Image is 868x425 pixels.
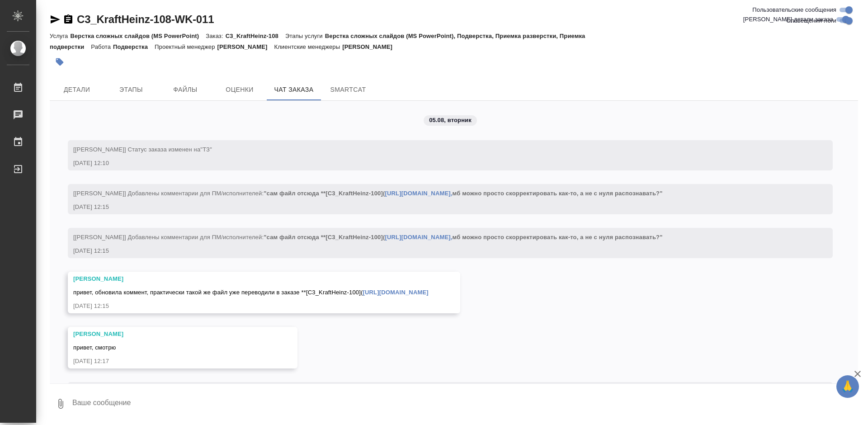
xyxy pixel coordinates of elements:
span: 🙏 [840,377,855,396]
p: Подверстка [113,43,155,50]
span: "сам файл отсюда **[C3_KraftHeinz-100]( мб можно просто скорректировать как-то, а не с нуля распо... [264,234,662,241]
span: SmartCat [326,84,370,95]
div: [DATE] 12:15 [73,302,429,311]
div: [PERSON_NAME] [73,274,429,283]
p: [PERSON_NAME] [342,43,399,50]
a: [URL][DOMAIN_NAME], [385,234,452,241]
button: Скопировать ссылку [63,14,74,25]
div: [DATE] 12:17 [73,357,266,366]
span: [[PERSON_NAME]] Статус заказа изменен на [73,146,212,153]
span: Чат заказа [272,84,316,95]
span: привет, смотрю [73,344,116,351]
span: [[PERSON_NAME]] Добавлены комментарии для ПМ/исполнителей: [73,234,663,241]
span: Файлы [164,84,207,95]
span: привет, обновила коммент, практически такой же файл уже переводили в заказе **[C3_KraftHeinz-100]( [73,289,429,296]
p: Верстка сложных слайдов (MS PowerPoint) [70,33,206,39]
p: Клиентские менеджеры [274,43,342,50]
p: C3_KraftHeinz-108 [226,33,285,39]
span: Оценки [218,84,261,95]
div: [DATE] 12:10 [73,159,801,168]
button: Скопировать ссылку для ЯМессенджера [50,14,61,25]
a: [URL][DOMAIN_NAME] [363,289,428,296]
span: Этапы [109,84,153,95]
span: Пользовательские сообщения [752,5,836,14]
div: [DATE] 12:15 [73,203,801,212]
span: Оповещения-логи [786,16,836,25]
div: [PERSON_NAME] [73,330,266,339]
button: 🙏 [836,375,859,398]
a: C3_KraftHeinz-108-WK-011 [77,13,214,25]
a: [URL][DOMAIN_NAME], [385,190,452,197]
p: [PERSON_NAME] [217,43,274,50]
span: "сам файл отсюда **[C3_KraftHeinz-100]( мб можно просто скорректировать как-то, а не с нуля распо... [264,190,662,197]
span: "ТЗ" [200,146,212,153]
span: Детали [55,84,99,95]
div: [DATE] 12:15 [73,246,801,255]
p: Услуга [50,33,70,39]
p: Работа [91,43,113,50]
p: 05.08, вторник [429,116,472,125]
span: [[PERSON_NAME]] Добавлены комментарии для ПМ/исполнителей: [73,190,663,197]
p: Проектный менеджер [155,43,217,50]
button: Добавить тэг [50,52,70,72]
span: [PERSON_NAME] детали заказа [743,15,833,24]
p: Заказ: [206,33,225,39]
p: Этапы услуги [285,33,325,39]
